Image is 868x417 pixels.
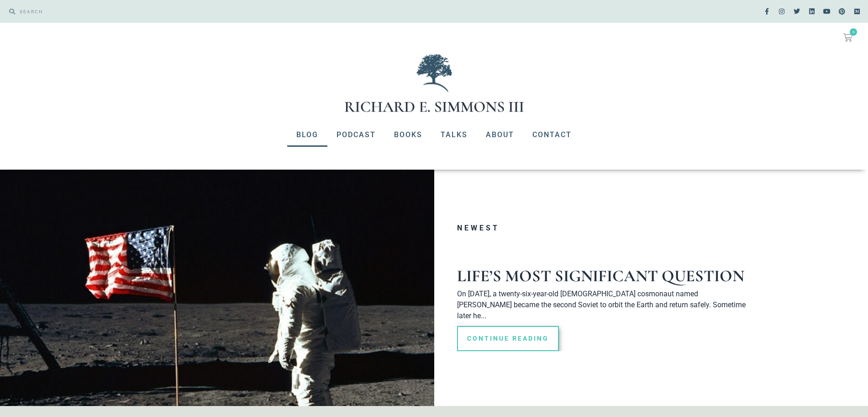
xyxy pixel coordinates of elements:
a: Contact [523,123,581,147]
a: 0 [832,27,863,48]
h3: Newest [457,225,749,232]
a: Read more about Life’s Most Significant Question [457,326,559,351]
a: Podcast [327,123,385,147]
a: Blog [287,123,327,147]
input: SEARCH [15,5,430,18]
a: Life’s Most Significant Question [457,266,744,286]
a: About [477,123,523,147]
p: On [DATE], a twenty-six-year-old [DEMOGRAPHIC_DATA] cosmonaut named [PERSON_NAME] became the seco... [457,289,749,321]
a: Talks [431,123,477,147]
span: 0 [850,28,857,36]
a: Books [385,123,431,147]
